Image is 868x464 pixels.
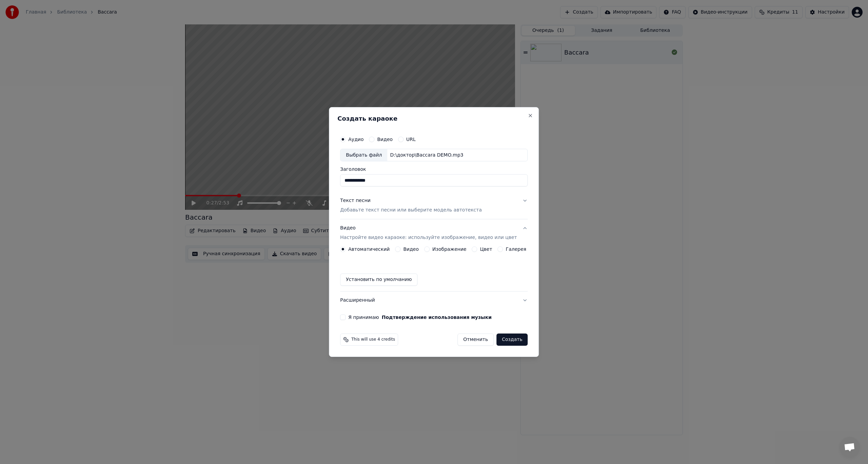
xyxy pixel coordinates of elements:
[340,274,417,286] button: Установить по умолчанию
[340,291,528,309] button: Расширенный
[340,220,528,247] button: ВидеоНастройте видео караоке: используйте изображение, видео или цвет
[480,247,492,251] label: Цвет
[496,334,528,346] button: Создать
[382,315,492,320] button: Я принимаю
[506,247,527,251] label: Галерея
[340,192,528,219] button: Текст песниДобавьте текст песни или выберите модель автотекста
[337,116,530,122] h2: Создать караоке
[340,246,528,291] div: ВидеоНастройте видео караоке: используйте изображение, видео или цвет
[351,337,395,342] span: This will use 4 credits
[340,149,387,161] div: Выбрать файл
[348,247,390,251] label: Автоматический
[406,137,416,142] label: URL
[457,334,494,346] button: Отменить
[340,225,517,241] div: Видео
[340,198,371,204] div: Текст песни
[348,315,492,320] label: Я принимаю
[403,247,419,251] label: Видео
[387,152,466,159] div: D:\доктор\Baccara DEMO.mp3
[348,137,363,142] label: Аудио
[340,207,482,214] p: Добавьте текст песни или выберите модель автотекста
[340,167,528,172] label: Заголовок
[432,247,467,251] label: Изображение
[340,234,517,241] p: Настройте видео караоке: используйте изображение, видео или цвет
[377,137,393,142] label: Видео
